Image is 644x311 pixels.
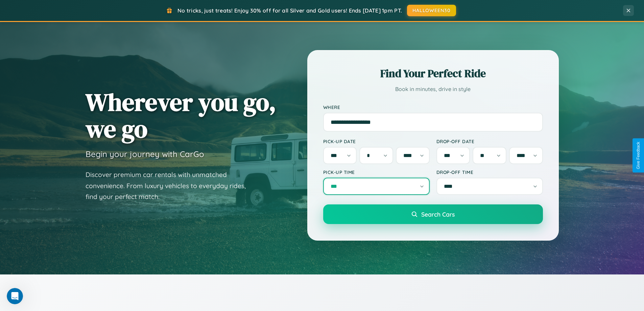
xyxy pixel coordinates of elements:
[323,84,543,94] p: Book in minutes, drive in style
[7,288,23,304] iframe: Intercom live chat
[421,210,455,218] span: Search Cars
[436,169,543,175] label: Drop-off Time
[436,138,543,144] label: Drop-off Date
[323,169,430,175] label: Pick-up Time
[323,66,543,81] h2: Find Your Perfect Ride
[636,142,641,169] div: Give Feedback
[86,89,276,142] h1: Wherever you go, we go
[323,138,430,144] label: Pick-up Date
[407,5,456,16] button: HALLOWEEN30
[323,104,543,110] label: Where
[323,204,543,224] button: Search Cars
[86,149,204,159] h3: Begin your journey with CarGo
[86,169,255,202] p: Discover premium car rentals with unmatched convenience. From luxury vehicles to everyday rides, ...
[177,7,402,14] span: No tricks, just treats! Enjoy 30% off for all Silver and Gold users! Ends [DATE] 1pm PT.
